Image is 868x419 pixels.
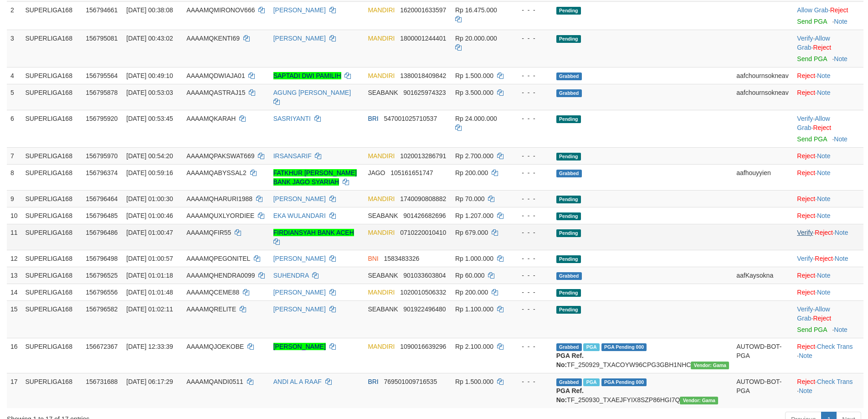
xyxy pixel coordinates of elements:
[797,6,830,14] span: ·
[7,224,21,250] td: 11
[273,152,312,160] a: IRSANSARIF
[186,152,254,160] span: AAAAMQPAKSWAT669
[400,6,446,14] span: Copy 1620001633597 to clipboard
[368,6,395,14] span: MANDIRI
[186,6,255,14] span: AAAAMQMIRONOV666
[21,267,82,284] td: SUPERLIGA168
[601,378,647,386] span: PGA Pending
[556,196,581,203] span: Pending
[86,152,118,160] span: 156795970
[797,229,813,236] a: Verify
[553,373,733,408] td: TF_250930_TXAEJFYIX8SZP86HGI7Q
[556,212,581,220] span: Pending
[797,152,815,160] a: Reject
[556,35,581,43] span: Pending
[834,326,847,333] a: Note
[455,229,488,236] span: Rp 679.000
[126,6,173,14] span: [DATE] 00:38:08
[817,72,831,79] a: Note
[733,164,793,190] td: aafhouyyien
[793,1,863,30] td: ·
[556,229,581,237] span: Pending
[797,305,813,313] a: Verify
[793,164,863,190] td: ·
[793,338,863,373] td: · ·
[126,212,173,219] span: [DATE] 01:00:46
[793,373,863,408] td: · ·
[7,84,21,110] td: 5
[455,152,493,160] span: Rp 2.700.000
[186,115,236,122] span: AAAAMQKARAH
[21,164,82,190] td: SUPERLIGA168
[186,343,244,350] span: AAAAMQJOEKOBE
[815,229,833,236] a: Reject
[86,35,118,42] span: 156795081
[368,305,398,313] span: SEABANK
[400,289,446,296] span: Copy 1020010506332 to clipboard
[556,170,582,177] span: Grabbed
[514,71,549,80] div: - - -
[7,284,21,300] td: 14
[793,224,863,250] td: · ·
[273,305,326,313] a: [PERSON_NAME]
[793,84,863,110] td: ·
[455,255,493,262] span: Rp 1.000.000
[817,212,831,219] a: Note
[797,115,830,131] span: ·
[793,190,863,207] td: ·
[556,72,582,80] span: Grabbed
[186,89,245,96] span: AAAAMQASTRAJ15
[86,72,118,79] span: 156795564
[691,362,729,369] span: Vendor URL: https://trx31.1velocity.biz
[797,115,830,131] a: Allow Grab
[400,35,446,42] span: Copy 1800001244401 to clipboard
[21,224,82,250] td: SUPERLIGA168
[455,272,485,279] span: Rp 60.000
[186,169,247,176] span: AAAAMQABYSSAL2
[733,338,793,373] td: AUTOWD-BOT-PGA
[403,212,446,219] span: Copy 901426682696 to clipboard
[797,195,815,202] a: Reject
[455,378,493,385] span: Rp 1.500.000
[21,250,82,267] td: SUPERLIGA168
[400,72,446,79] span: Copy 1380018409842 to clipboard
[86,289,118,296] span: 156796556
[368,115,378,122] span: BRI
[797,305,830,322] a: Allow Grab
[21,284,82,300] td: SUPERLIGA168
[514,5,549,15] div: - - -
[815,255,833,262] a: Reject
[514,254,549,263] div: - - -
[7,190,21,207] td: 9
[817,289,831,296] a: Note
[514,114,549,123] div: - - -
[273,89,351,96] a: AGUNG [PERSON_NAME]
[455,6,497,14] span: Rp 16.475.000
[799,352,812,359] a: Note
[797,35,813,42] a: Verify
[797,378,815,385] a: Reject
[368,195,395,202] span: MANDIRI
[733,84,793,110] td: aafchournsokneav
[583,343,599,351] span: Marked by aafsengchandara
[273,343,326,350] a: [PERSON_NAME]
[86,305,118,313] span: 156796582
[556,272,582,280] span: Grabbed
[455,343,493,350] span: Rp 2.100.000
[834,18,847,25] a: Note
[797,289,815,296] a: Reject
[273,35,326,42] a: [PERSON_NAME]
[7,1,21,30] td: 2
[601,343,647,351] span: PGA Pending
[830,6,848,14] a: Reject
[126,89,173,96] span: [DATE] 00:53:03
[126,343,173,350] span: [DATE] 12:33:39
[86,272,118,279] span: 156796525
[273,115,311,122] a: SASRIYANTI
[813,315,831,322] a: Reject
[813,44,831,51] a: Reject
[556,115,581,123] span: Pending
[556,289,581,297] span: Pending
[514,342,549,351] div: - - -
[817,89,831,96] a: Note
